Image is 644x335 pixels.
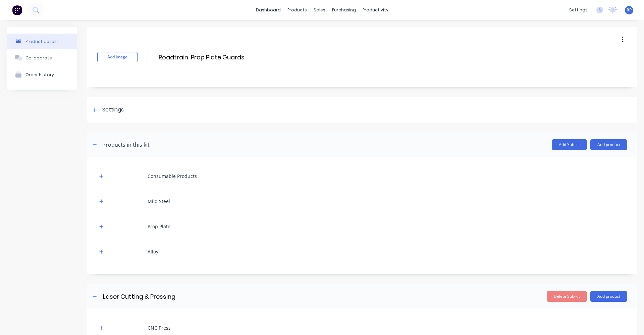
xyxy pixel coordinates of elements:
button: Add product [590,139,627,150]
div: products [284,5,310,15]
div: Collaborate [25,55,52,60]
div: settings [566,5,591,15]
input: Enter sub-kit name [102,292,221,301]
div: Settings [102,106,124,114]
button: Add product [590,291,627,302]
div: Order History [25,72,54,77]
div: Prop Plate [148,223,170,230]
img: Factory [12,5,22,15]
button: Delete Sub-kit [547,291,587,302]
div: sales [310,5,329,15]
button: Order History [7,66,77,83]
button: Add Sub-kit [552,139,587,150]
div: Consumable Products [148,173,197,180]
div: CNC Press [148,324,171,331]
div: Mild Steel [148,198,170,205]
input: Enter kit name [158,52,277,62]
a: dashboard [253,5,284,15]
div: purchasing [329,5,359,15]
span: RP [627,7,632,13]
button: Collaborate [7,49,77,66]
div: Products in this kit [102,141,150,149]
div: Product details [25,39,59,44]
div: productivity [359,5,392,15]
button: Product details [7,34,77,49]
div: Alloy [148,248,158,255]
button: Add image [97,52,138,62]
